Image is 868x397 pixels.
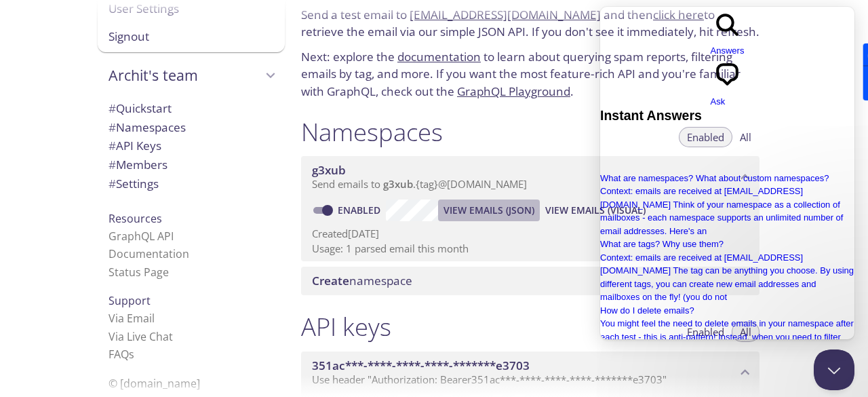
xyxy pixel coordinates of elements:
a: [EMAIL_ADDRESS][DOMAIN_NAME] [410,7,601,22]
span: View Emails (Visual) [545,202,646,219]
span: Signout [108,28,274,45]
span: Members [108,157,167,172]
button: View Emails (JSON) [438,200,540,221]
span: namespace [312,273,412,288]
span: # [108,138,116,153]
div: Archit's team [98,58,285,93]
span: g3xub [383,177,413,191]
div: Team Settings [98,174,285,193]
iframe: Help Scout Beacon - Close [814,349,854,390]
div: Members [98,155,285,174]
span: Resources [108,211,162,226]
div: g3xub namespace [301,156,759,198]
span: View Emails (JSON) [443,202,534,219]
div: Create namespace [301,267,759,295]
h1: API keys [301,311,391,342]
span: Namespaces [108,119,186,135]
a: Documentation [108,246,189,261]
span: Quickstart [108,100,172,116]
span: Create [312,273,349,288]
span: # [108,119,116,135]
a: GraphQL Playground [457,83,570,99]
div: Signout [98,22,285,52]
p: Send a test email to and then to retrieve the email via our simple JSON API. If you don't see it ... [301,6,759,41]
a: Via Live Chat [108,329,173,344]
p: Usage: 1 parsed email this month [312,242,749,256]
a: Enabled [336,204,386,216]
div: Quickstart [98,99,285,118]
iframe: To enrich screen reader interactions, please activate Accessibility in Grammarly extension settings [600,7,854,339]
div: Namespaces [98,118,285,137]
span: s [129,347,134,362]
span: g3xub [312,162,346,178]
span: Settings [108,176,159,191]
span: # [108,176,116,191]
span: Archit's team [108,66,262,85]
p: Next: explore the to learn about querying spam reports, filtering emails by tag, and more. If you... [301,48,759,100]
span: # [108,157,116,172]
span: Support [108,293,151,308]
a: Status Page [108,265,169,280]
a: documentation [397,49,481,64]
button: View Emails (Visual) [540,200,651,221]
a: FAQ [108,347,134,362]
a: GraphQL API [108,229,174,244]
h1: Namespaces [301,117,443,147]
span: # [108,100,116,116]
a: Via Email [108,311,155,326]
p: Created [DATE] [312,227,749,241]
span: Send emails to . {tag} @[DOMAIN_NAME] [312,177,527,191]
span: API Keys [108,138,161,153]
div: API Keys [98,136,285,155]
